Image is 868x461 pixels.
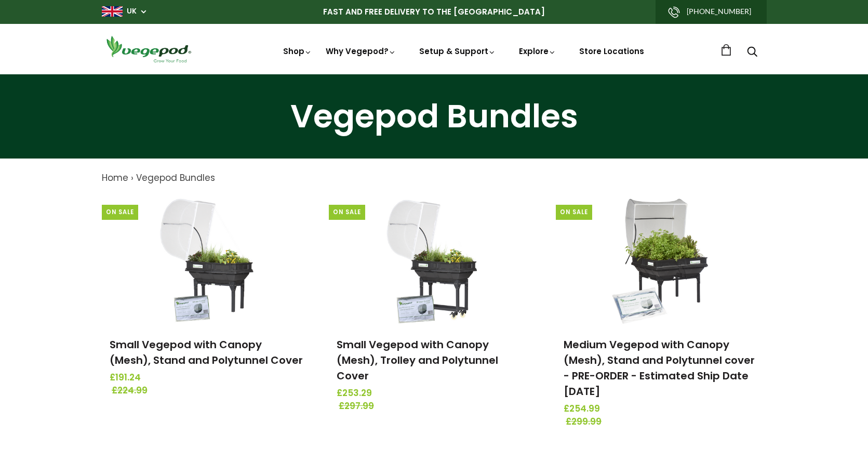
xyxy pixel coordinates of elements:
a: Vegepod Bundles [136,172,215,184]
nav: breadcrumbs [102,172,767,185]
img: Small Vegepod with Canopy (Mesh), Trolley and Polytunnel Cover [379,195,488,325]
span: £297.99 [339,400,533,413]
a: Medium Vegepod with Canopy (Mesh), Stand and Polytunnel cover - PRE-ORDER - Estimated Ship Date [... [564,337,755,399]
a: UK [127,6,137,17]
span: £254.99 [564,402,758,416]
a: Why Vegepod? [326,46,396,57]
a: Setup & Support [419,46,496,57]
a: Store Locations [579,46,644,57]
img: Small Vegepod with Canopy (Mesh), Stand and Polytunnel Cover [152,195,261,325]
a: Search [747,47,757,58]
span: £191.24 [110,371,304,385]
span: £253.29 [337,387,531,400]
a: Home [102,172,128,184]
img: Medium Vegepod with Canopy (Mesh), Stand and Polytunnel cover - PRE-ORDER - Estimated Ship Date S... [607,195,716,325]
span: £299.99 [566,415,760,429]
img: gb_large.png [102,6,123,17]
a: Explore [519,46,556,57]
a: Small Vegepod with Canopy (Mesh), Trolley and Polytunnel Cover [337,337,498,383]
a: Small Vegepod with Canopy (Mesh), Stand and Polytunnel Cover [110,337,303,367]
a: Shop [283,46,312,57]
span: › [131,172,133,184]
h1: Vegepod Bundles [13,100,855,133]
span: £224.99 [112,384,306,398]
img: Vegepod [102,34,195,64]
